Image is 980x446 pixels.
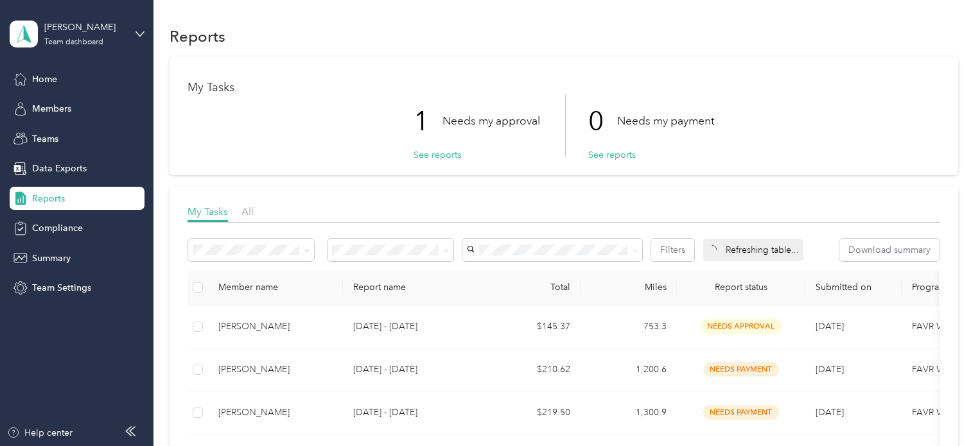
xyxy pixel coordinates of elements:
[353,363,474,377] p: [DATE] - [DATE]
[816,364,844,375] span: [DATE]
[7,426,73,440] button: Help center
[805,270,902,305] th: Submitted on
[484,305,581,348] td: $145.37
[32,221,83,235] span: Compliance
[241,205,254,218] span: All
[581,305,677,348] td: 753.3
[414,94,442,148] p: 1
[44,39,103,46] div: Team dashboard
[218,406,333,420] div: [PERSON_NAME]
[651,239,694,261] button: Filters
[581,391,677,434] td: 1,300.9
[170,30,225,43] h1: Reports
[617,113,714,129] p: Needs my payment
[32,132,58,146] span: Teams
[908,374,980,446] iframe: Everlance-gr Chat Button Frame
[32,73,57,86] span: Home
[32,162,87,175] span: Data Exports
[218,363,333,377] div: [PERSON_NAME]
[343,270,484,305] th: Report name
[703,405,779,420] span: needs payment
[414,148,461,162] button: See reports
[703,362,779,377] span: needs payment
[32,192,65,205] span: Reports
[494,282,570,293] div: Total
[32,252,71,265] span: Summary
[703,239,803,261] div: Refreshing table...
[208,270,343,305] th: Member name
[484,348,581,391] td: $210.62
[218,282,333,293] div: Member name
[218,320,333,334] div: [PERSON_NAME]
[188,205,228,218] span: My Tasks
[701,319,782,334] span: needs approval
[484,391,581,434] td: $219.50
[188,81,940,94] h1: My Tasks
[588,94,617,148] p: 0
[32,281,91,295] span: Team Settings
[588,148,636,162] button: See reports
[32,102,71,116] span: Members
[816,321,844,332] span: [DATE]
[816,407,844,418] span: [DATE]
[687,282,795,293] span: Report status
[44,21,125,34] div: [PERSON_NAME]
[442,113,540,129] p: Needs my approval
[839,239,940,261] button: Download summary
[591,282,667,293] div: Miles
[581,348,677,391] td: 1,200.6
[353,406,474,420] p: [DATE] - [DATE]
[353,320,474,334] p: [DATE] - [DATE]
